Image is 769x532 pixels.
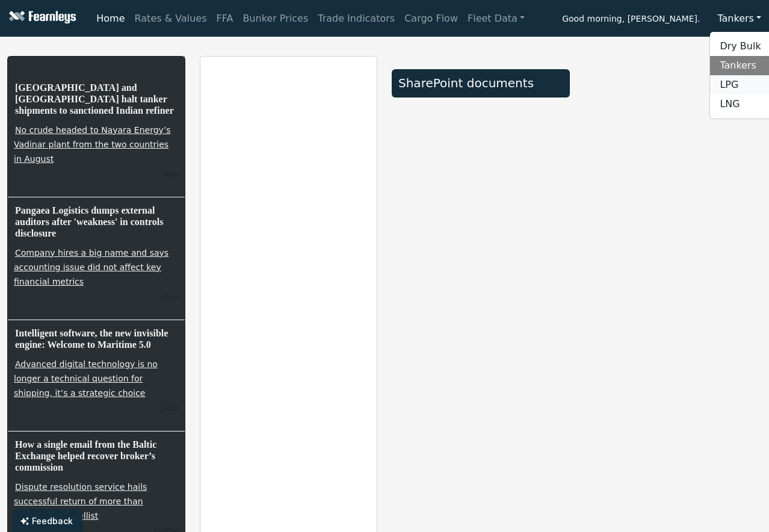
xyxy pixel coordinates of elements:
[130,7,212,31] a: Rates & Values
[562,10,700,30] span: Good morning, [PERSON_NAME].
[14,481,147,522] a: Dispute resolution service hails successful return of more than $50,000 to panellist
[6,11,76,26] img: Fearnleys Logo
[162,169,178,179] small: 03/09/2025, 14:56:38
[14,326,179,351] h6: Intelligent software, the new invisible engine: Welcome to Maritime 5.0
[91,7,129,31] a: Home
[709,7,769,30] button: Tankers
[162,403,178,413] small: 03/09/2025, 14:54:37
[212,7,238,31] a: FFA
[313,7,400,31] a: Trade Indicators
[398,76,563,90] div: SharePoint documents
[14,203,179,241] h6: Pangaea Logistics dumps external auditors after 'weakness' in controls disclosure
[14,247,168,288] a: Company hires a big name and says accounting issue did not affect key financial metrics
[162,292,178,302] small: 03/09/2025, 14:55:43
[14,358,158,399] a: Advanced digital technology is no longer a technical question for shipping, it’s a strategic choice
[14,81,179,118] h6: [GEOGRAPHIC_DATA] and [GEOGRAPHIC_DATA] halt tanker shipments to sanctioned Indian refiner
[463,7,530,31] a: Fleet Data
[400,7,463,31] a: Cargo Flow
[238,7,313,31] a: Bunker Prices
[14,438,179,475] h6: How a single email from the Baltic Exchange helped recover broker’s commission
[14,124,171,165] a: No crude headed to Nayara Energy’s Vadinar plant from the two countries in August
